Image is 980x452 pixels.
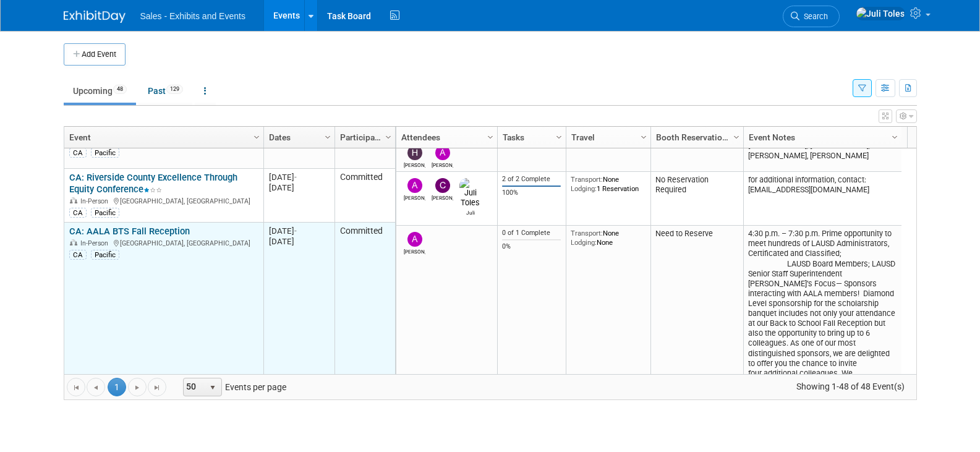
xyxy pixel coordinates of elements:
span: Transport: [571,175,603,184]
a: CA: Riverside County Excellence Through Equity Conference [69,172,237,195]
div: Pacific [91,208,119,218]
img: Alicia Weeks [407,178,422,193]
span: 129 [166,85,183,94]
div: 0 of 1 Complete [502,229,561,237]
div: Alicia Weeks [404,193,425,201]
span: 50 [184,378,205,396]
a: Go to the previous page [87,378,105,396]
span: Search [799,12,828,21]
img: Juli Toles [856,7,905,20]
button: Add Event [64,43,126,66]
a: Event [69,127,255,148]
img: In-Person Event [70,197,77,203]
a: Column Settings [381,127,395,145]
a: Column Settings [552,127,566,145]
span: Go to the first page [71,383,81,393]
a: Booth Reservation Status [656,127,735,148]
a: Search [783,6,840,27]
span: Column Settings [383,132,393,142]
div: Christine Lurz [432,193,453,201]
a: Upcoming48 [64,79,136,103]
a: Tasks [503,127,558,148]
span: Transport: [571,229,603,237]
span: Go to the next page [132,383,142,393]
div: 0% [502,242,561,251]
div: Alicia Weeks [432,160,453,168]
img: ExhibitDay [64,11,126,23]
div: 100% [502,189,561,197]
div: CA [69,250,87,260]
a: Attendees [401,127,489,148]
img: Christine Lurz [435,178,450,193]
a: CA: AALA BTS Fall Reception [69,226,190,237]
span: select [208,383,218,393]
a: Column Settings [888,127,901,145]
div: Pacific [91,148,119,158]
img: Juli Toles [459,178,481,208]
span: Lodging: [571,238,597,247]
td: Committed [334,223,395,419]
span: Sales - Exhibits and Events [140,11,245,21]
a: Column Settings [321,127,334,145]
span: Lodging: [571,184,597,193]
a: Column Settings [484,127,497,145]
div: None 1 Reservation [571,175,646,193]
span: Events per page [167,378,299,396]
a: Go to the last page [148,378,166,396]
span: Column Settings [485,132,495,142]
span: In-Person [80,197,112,205]
td: for additional information, contact: [EMAIL_ADDRESS][DOMAIN_NAME] [743,172,901,226]
td: 4:30 p.m. – 7:30 p.m. Prime opportunity to meet hundreds of LAUSD Administrators, Certificated an... [743,226,901,422]
div: Pacific [91,250,119,260]
span: Column Settings [252,132,262,142]
div: Holly Costello [404,160,425,168]
span: Column Settings [731,132,741,142]
span: Go to the last page [152,383,162,393]
a: Column Settings [730,127,743,145]
span: Column Settings [323,132,333,142]
span: 48 [113,85,127,94]
div: CA [69,208,87,218]
a: Event Notes [749,127,893,148]
a: Travel [571,127,642,148]
span: - [294,226,297,236]
span: Column Settings [639,132,649,142]
div: [DATE] [269,226,329,236]
td: Need to Reserve [650,226,743,422]
div: [GEOGRAPHIC_DATA], [GEOGRAPHIC_DATA] [69,237,258,248]
span: In-Person [80,239,112,247]
span: - [294,173,297,182]
span: Go to the previous page [91,383,101,393]
a: Participation [340,127,387,148]
div: [DATE] [269,182,329,193]
a: Go to the first page [67,378,85,396]
div: None None [571,229,646,247]
div: CA [69,148,87,158]
div: [DATE] [269,172,329,182]
span: 1 [108,378,126,396]
div: 2 of 2 Complete [502,175,561,184]
img: Holly Costello [407,145,422,160]
a: Go to the next page [128,378,147,396]
span: Showing 1-48 of 48 Event(s) [785,378,916,395]
img: Alicia Weeks [435,145,450,160]
a: Column Settings [637,127,650,145]
td: No Reservation Required [650,172,743,226]
span: Column Settings [890,132,900,142]
span: Column Settings [554,132,564,142]
td: Committed [334,169,395,223]
div: Juli Toles [459,208,481,216]
a: Dates [269,127,326,148]
div: [DATE] [269,236,329,247]
div: Andres Gorbea [404,247,425,255]
img: In-Person Event [70,239,77,245]
img: Andres Gorbea [407,232,422,247]
a: Column Settings [250,127,263,145]
a: Past129 [138,79,192,103]
div: [GEOGRAPHIC_DATA], [GEOGRAPHIC_DATA] [69,195,258,206]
